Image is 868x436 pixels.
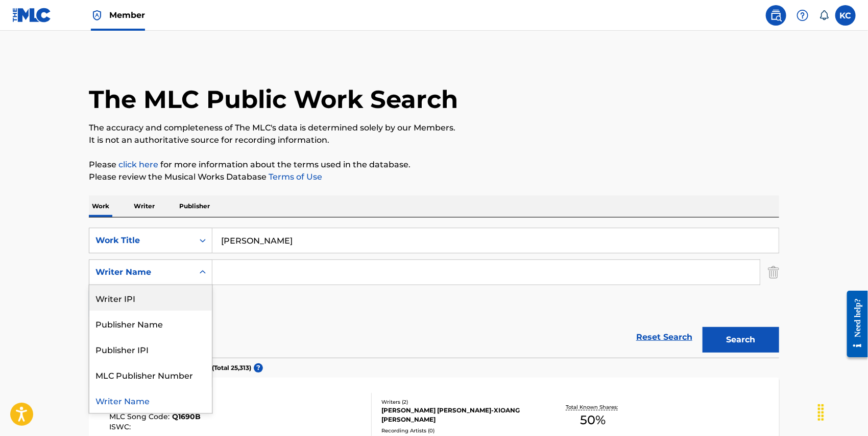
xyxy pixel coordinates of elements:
[89,159,779,171] p: Please for more information about the terms used in the database.
[89,171,779,183] p: Please review the Musical Works Database
[89,84,458,115] h1: The MLC Public Work Search
[173,412,201,421] span: Q1690B
[631,326,697,348] a: Reset Search
[254,363,263,373] span: ?
[770,9,782,21] img: search
[91,9,103,21] img: Top Rightsholder
[89,362,212,387] div: MLC Publisher Number
[109,9,145,21] span: Member
[89,195,112,217] p: Work
[797,9,809,21] img: help
[95,266,187,278] div: Writer Name
[819,10,829,20] div: Notifications
[131,195,158,217] p: Writer
[381,406,536,424] div: [PERSON_NAME] [PERSON_NAME]-XIOANG [PERSON_NAME]
[89,311,212,336] div: Publisher Name
[768,259,779,285] img: Delete Criterion
[817,387,868,436] iframe: Chat Widget
[581,411,606,429] span: 50 %
[176,195,213,217] p: Publisher
[792,5,813,26] div: Help
[110,422,134,431] span: ISWC :
[835,5,856,26] div: User Menu
[267,172,322,182] a: Terms of Use
[813,397,829,428] div: Drag
[566,403,620,411] p: Total Known Shares:
[89,228,779,358] form: Search Form
[89,336,212,362] div: Publisher IPI
[766,5,786,26] a: Public Search
[381,427,536,434] div: Recording Artists ( 0 )
[703,327,779,353] button: Search
[381,398,536,406] div: Writers ( 2 )
[89,285,212,311] div: Writer IPI
[89,134,779,146] p: It is not an authoritative source for recording information.
[118,160,158,169] a: click here
[95,234,187,247] div: Work Title
[89,387,212,413] div: Writer Name
[89,122,779,134] p: The accuracy and completeness of The MLC's data is determined solely by our Members.
[12,8,52,23] img: MLC Logo
[110,412,173,421] span: MLC Song Code :
[839,282,868,365] iframe: Resource Center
